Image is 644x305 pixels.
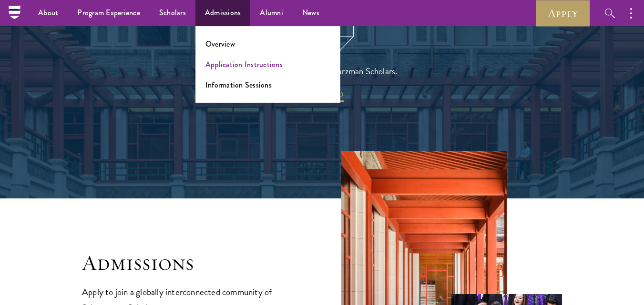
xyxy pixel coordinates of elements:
a: Overview [205,39,235,49]
span: View an overview of Schwarzman Scholars. [247,63,398,79]
a: Information Sessions [205,79,272,90]
h2: Admissions [82,250,303,276]
span: DOWNLOAD [301,89,344,103]
a: Application Instructions [205,59,283,70]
